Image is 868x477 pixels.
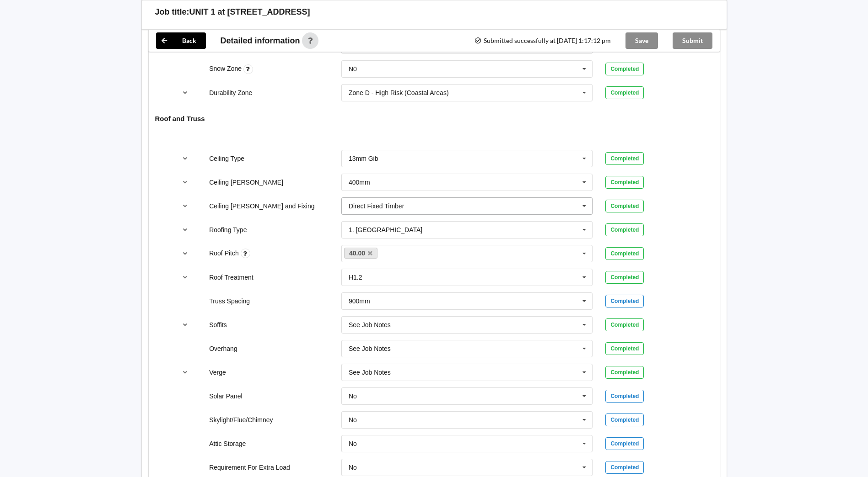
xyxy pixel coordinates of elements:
div: Completed [605,366,644,379]
div: Zone D - High Risk (Coastal Areas) [349,90,449,96]
label: Durability Zone [209,89,252,96]
div: Completed [605,200,644,212]
button: Back [156,32,206,49]
div: 13mm Gib [349,155,378,162]
button: reference-toggle [176,364,194,381]
label: Attic Storage [209,440,246,447]
label: Requirement For Extra Load [209,464,290,471]
label: Skylight/Flue/Chimney [209,416,273,424]
button: reference-toggle [176,150,194,167]
button: reference-toggle [176,198,194,214]
h4: Roof and Truss [155,114,713,123]
label: Roofing Type [209,226,247,233]
div: 900mm [349,298,370,304]
label: Verge [209,369,226,376]
span: Detailed information [221,37,300,45]
label: Overhang [209,345,237,352]
div: 1. [GEOGRAPHIC_DATA] [349,227,422,233]
div: Completed [605,437,644,450]
button: reference-toggle [176,85,194,101]
button: reference-toggle [176,269,194,286]
div: Completed [605,63,644,75]
span: Submitted successfully at [DATE] 1:17:12 pm [474,37,610,44]
div: Completed [605,461,644,474]
label: Solar Panel [209,392,242,400]
label: Ceiling [PERSON_NAME] and Fixing [209,202,314,210]
div: Completed [605,176,644,189]
label: Soffits [209,321,227,329]
div: Completed [605,295,644,307]
div: Completed [605,413,644,426]
button: reference-toggle [176,245,194,262]
div: No [349,440,357,447]
div: N0 [349,66,357,72]
label: Snow Zone [209,65,243,72]
div: No [349,393,357,399]
div: No [349,464,357,471]
button: reference-toggle [176,222,194,238]
div: Completed [605,271,644,284]
button: reference-toggle [176,317,194,333]
div: No [349,417,357,423]
label: Truss Spacing [209,297,250,305]
label: Roof Pitch [209,249,240,257]
div: Completed [605,390,644,403]
div: Completed [605,86,644,99]
div: See Job Notes [349,322,391,328]
label: Ceiling Type [209,155,244,162]
h3: Job title: [155,7,189,17]
div: Completed [605,342,644,355]
div: 400mm [349,179,370,185]
div: Completed [605,152,644,165]
h3: UNIT 1 at [STREET_ADDRESS] [189,7,310,17]
div: Completed [605,223,644,236]
button: reference-toggle [176,174,194,191]
a: 40.00 [344,248,378,259]
div: Completed [605,318,644,331]
label: Ceiling [PERSON_NAME] [209,179,283,186]
div: Direct Fixed Timber [349,203,404,209]
div: See Job Notes [349,369,391,376]
div: H1.2 [349,274,362,281]
div: See Job Notes [349,345,391,352]
label: Roof Treatment [209,274,253,281]
div: Completed [605,247,644,260]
